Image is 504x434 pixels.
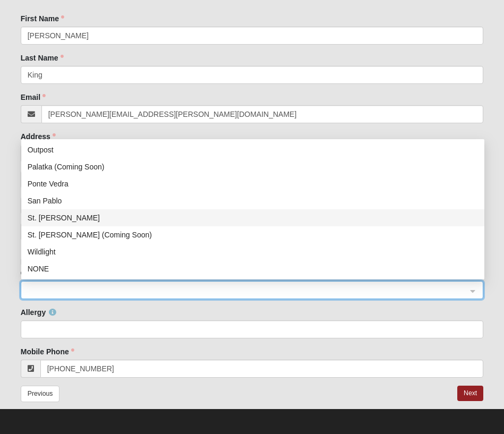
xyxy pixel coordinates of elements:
[21,243,484,260] div: Wildlight
[21,268,55,278] label: Campus
[21,13,484,407] form: Please select the campus that you regularly attend.
[21,386,60,402] button: Previous
[28,263,478,275] div: NONE
[21,260,484,277] div: NONE
[21,197,484,215] input: Address Line 2
[28,195,478,207] div: San Pablo
[21,209,484,226] div: St. Johns
[28,229,478,241] div: St. [PERSON_NAME] (Coming Soon)
[28,178,478,190] div: Ponte Vedra
[21,307,56,318] label: Allergy
[21,226,484,243] div: St. Augustine (Coming Soon)
[21,171,484,189] input: Address Line 1
[21,192,484,209] div: San Pablo
[21,92,46,103] label: Email
[21,141,484,158] div: Outpost
[28,161,478,173] div: Palatka (Coming Soon)
[21,158,484,175] div: Palatka (Coming Soon)
[28,212,478,224] div: St. [PERSON_NAME]
[21,13,64,24] label: First Name
[21,53,64,63] label: Last Name
[21,175,484,192] div: Ponte Vedra
[21,131,56,142] label: Address
[21,223,250,241] input: City
[457,386,483,401] button: Next
[28,246,478,258] div: Wildlight
[28,144,478,156] div: Outpost
[21,346,74,357] label: Mobile Phone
